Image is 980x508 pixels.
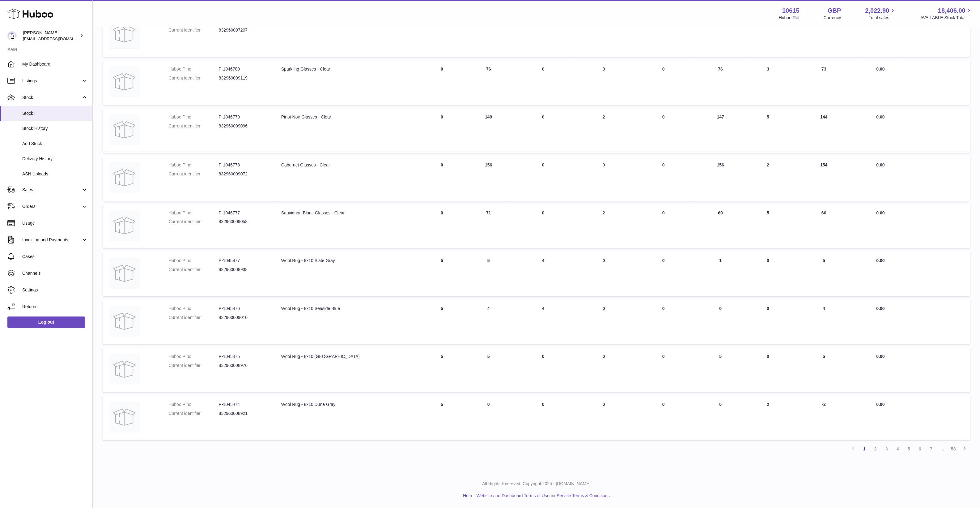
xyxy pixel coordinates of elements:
[419,395,465,440] td: 5
[219,114,269,120] dd: P-1046779
[782,6,800,15] strong: 10615
[219,162,269,168] dd: P-1046778
[22,304,88,310] span: Returns
[168,354,218,359] dt: Huboo P no
[937,443,948,454] span: ...
[465,156,512,201] td: 156
[22,254,88,260] span: Cases
[575,395,633,440] td: 0
[22,78,81,84] span: Listings
[662,306,665,311] span: 0
[168,306,218,312] dt: Huboo P no
[109,306,140,337] img: product image
[892,443,903,454] a: 4
[109,402,140,433] img: product image
[219,411,269,416] dd: 832960008921
[168,114,218,120] dt: Huboo P no
[22,237,81,243] span: Invoicing and Payments
[512,347,575,392] td: 0
[463,493,472,498] a: Help
[168,171,218,177] dt: Current identifier
[694,12,747,57] td: 0
[281,114,413,120] div: Pinot Noir Glasses - Clear
[22,204,81,209] span: Orders
[219,219,269,225] dd: 832960009058
[168,258,218,264] dt: Huboo P no
[465,12,512,57] td: 0
[876,354,885,359] span: 0.00
[109,162,140,193] img: product image
[694,156,747,201] td: 156
[168,75,218,81] dt: Current identifier
[219,402,269,407] dd: P-1045474
[22,156,88,162] span: Delivery History
[575,12,633,57] td: 0
[903,443,914,454] a: 5
[168,219,218,225] dt: Current identifier
[168,315,218,321] dt: Current identifier
[789,108,859,153] td: 144
[747,299,789,344] td: 0
[694,60,747,105] td: 76
[22,171,88,177] span: ASN Uploads
[870,443,881,454] a: 2
[694,108,747,153] td: 147
[789,12,859,57] td: 20
[465,299,512,344] td: 4
[23,36,91,41] span: [EMAIL_ADDRESS][DOMAIN_NAME]
[168,27,218,33] dt: Current identifier
[512,252,575,296] td: 4
[662,354,665,359] span: 0
[920,15,973,21] span: AVAILABLE Stock Total
[219,66,269,72] dd: P-1046780
[876,114,885,119] span: 0.00
[419,252,465,296] td: 5
[168,210,218,216] dt: Huboo P no
[419,108,465,153] td: 0
[747,252,789,296] td: 0
[219,315,269,321] dd: 832960009010
[219,27,269,33] dd: 832960007207
[575,156,633,201] td: 0
[512,299,575,344] td: 4
[512,204,575,249] td: 0
[22,110,88,116] span: Stock
[747,12,789,57] td: 0
[219,123,269,129] dd: 832960009096
[694,252,747,296] td: 1
[281,66,413,72] div: Sparkling Glasses - Clear
[477,493,549,498] a: Website and Dashboard Terms of Use
[22,187,81,193] span: Sales
[575,108,633,153] td: 2
[109,66,140,97] img: product image
[789,156,859,201] td: 154
[281,258,413,264] div: Wool Rug - 8x10 Slate Gray
[22,220,88,226] span: Usage
[109,18,140,49] img: product image
[824,15,841,21] div: Currency
[22,270,88,276] span: Channels
[219,354,269,359] dd: P-1045475
[22,141,88,147] span: Add Stock
[876,210,885,215] span: 0.00
[465,60,512,105] td: 76
[694,395,747,440] td: 0
[7,316,85,328] a: Log out
[23,30,78,42] div: [PERSON_NAME]
[557,493,610,498] a: Service Terms & Conditions
[747,395,789,440] td: 2
[914,443,926,454] a: 6
[22,61,88,67] span: My Dashboard
[168,267,218,273] dt: Current identifier
[419,204,465,249] td: 0
[219,258,269,264] dd: P-1045477
[828,6,841,15] strong: GBP
[512,60,575,105] td: 0
[789,252,859,296] td: 5
[168,123,218,129] dt: Current identifier
[219,267,269,273] dd: 832960008938
[465,204,512,249] td: 71
[662,162,665,167] span: 0
[747,108,789,153] td: 5
[22,287,88,293] span: Settings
